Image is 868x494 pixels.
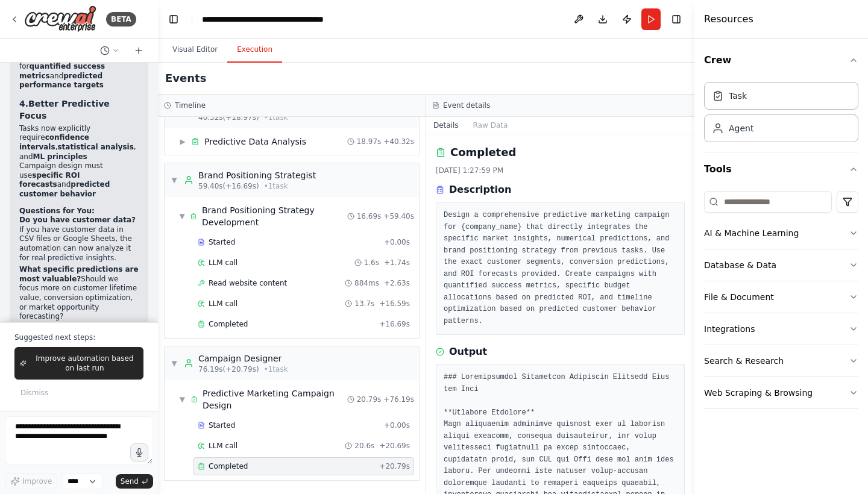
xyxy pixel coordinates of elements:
[426,117,466,134] button: Details
[198,352,288,364] div: Campaign Designer
[443,101,490,110] h3: Event details
[14,333,143,342] p: Suggested next steps:
[704,291,774,303] div: File & Document
[209,441,237,451] span: LLM call
[668,11,685,28] button: Hide right sidebar
[19,99,110,120] strong: Better Predictive Focus
[383,211,414,221] span: + 59.40s
[14,384,54,401] button: Dismiss
[19,265,139,322] p: Should we focus more on customer lifetime value, conversion optimization, or market opportunity f...
[444,210,677,327] pre: Design a comprehensive predictive marketing campaign for {company_name} that directly integrates ...
[383,137,414,146] span: + 40.32s
[383,395,414,404] span: + 76.19s
[198,181,259,191] span: 59.40s (+16.69s)
[450,144,516,161] h2: Completed
[19,171,80,189] strong: specific ROI forecasts
[704,355,784,367] div: Search & Research
[19,216,136,224] strong: Do you have customer data?
[357,137,382,146] span: 18.97s
[19,180,110,198] strong: predicted customer behavior
[357,211,382,221] span: 16.69s
[704,323,755,335] div: Integrations
[14,347,143,380] button: Improve automation based on last run
[704,77,858,152] div: Crew
[379,441,410,451] span: + 20.69s
[175,101,206,110] h3: Timeline
[33,152,87,161] strong: ML principles
[198,169,316,181] div: Brand Positioning Strategist
[121,477,139,486] span: Send
[171,358,178,368] span: ▼
[20,388,48,398] span: Dismiss
[209,421,235,430] span: Started
[209,461,248,471] span: Completed
[204,136,306,148] div: Predictive Data Analysis
[384,421,410,430] span: + 0.00s
[704,152,858,186] button: Tools
[704,313,858,345] button: Integrations
[19,216,139,263] p: If you have customer data in CSV files or Google Sheets, the automation can now analyze it for re...
[203,387,347,411] div: Predictive Marketing Campaign Design
[95,43,124,58] button: Switch to previous chat
[165,70,206,87] h2: Events
[227,37,282,63] button: Execution
[704,345,858,377] button: Search & Research
[704,259,776,271] div: Database & Data
[379,461,410,471] span: + 20.79s
[704,186,858,419] div: Tools
[379,299,410,308] span: + 16.59s
[209,299,237,308] span: LLM call
[449,183,511,197] h3: Description
[19,133,89,151] strong: confidence intervals
[209,278,287,288] span: Read website content
[106,12,136,27] div: BETA
[264,364,288,374] span: • 1 task
[379,319,410,329] span: + 16.69s
[198,113,259,122] span: 40.32s (+18.97s)
[130,443,148,461] button: Click to speak your automation idea
[116,474,153,489] button: Send
[354,441,374,451] span: 20.6s
[163,37,227,63] button: Visual Editor
[19,72,104,90] strong: predicted performance targets
[704,249,858,281] button: Database & Data
[704,377,858,408] button: Web Scraping & Browsing
[466,117,515,134] button: Raw Data
[209,258,237,267] span: LLM call
[165,11,182,28] button: Hide left sidebar
[704,387,813,399] div: Web Scraping & Browsing
[19,62,105,80] strong: quantified success metrics
[179,211,185,221] span: ▼
[22,477,52,486] span: Improve
[202,13,338,25] nav: breadcrumb
[19,161,139,199] li: Campaign design must use and
[704,217,858,249] button: AI & Machine Learning
[357,395,382,404] span: 20.79s
[264,113,288,122] span: • 1 task
[704,12,753,27] h4: Resources
[19,52,139,90] li: Added requirement for and
[436,166,685,175] div: [DATE] 1:27:59 PM
[729,90,747,102] div: Task
[31,354,138,373] span: Improve automation based on last run
[209,319,248,329] span: Completed
[354,299,374,308] span: 13.7s
[202,204,347,228] div: Brand Positioning Strategy Development
[384,258,410,267] span: + 1.74s
[704,281,858,313] button: File & Document
[5,474,57,489] button: Improve
[729,122,753,134] div: Agent
[171,175,178,185] span: ▼
[384,237,410,247] span: + 0.00s
[24,5,96,33] img: Logo
[19,207,95,215] strong: Questions for You:
[264,181,288,191] span: • 1 task
[354,278,379,288] span: 884ms
[449,345,487,359] h3: Output
[57,143,133,151] strong: statistical analysis
[19,98,139,122] h3: 4.
[364,258,379,267] span: 1.6s
[19,124,139,161] li: Tasks now explicitly require , , and
[179,395,186,404] span: ▼
[209,237,235,247] span: Started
